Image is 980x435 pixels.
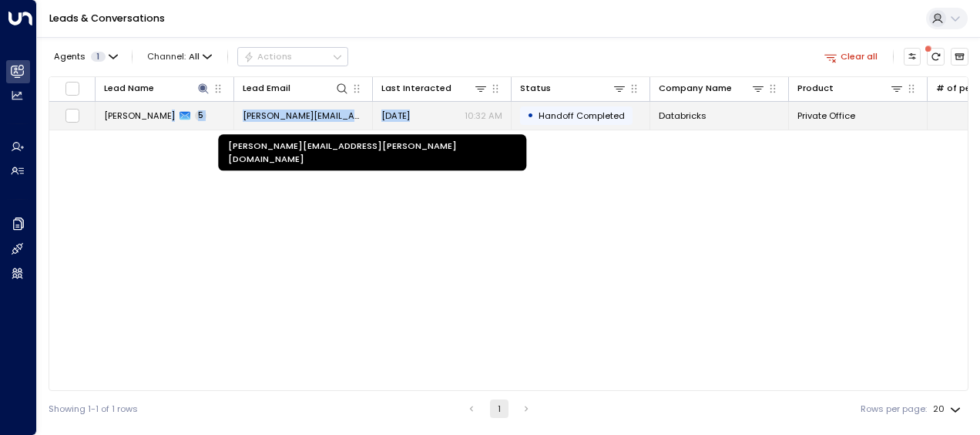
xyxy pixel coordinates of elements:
[243,51,292,62] div: Actions
[49,48,122,65] button: Agents1
[861,403,927,416] label: Rows per page:
[933,400,964,419] div: 20
[65,81,80,96] span: Toggle select all
[381,81,451,96] div: Last Interacted
[461,400,536,418] nav: pagination navigation
[797,81,834,96] div: Product
[381,81,488,96] div: Last Interacted
[65,108,80,123] span: Toggle select row
[904,48,921,66] button: Customize
[104,81,154,96] div: Lead Name
[237,47,348,66] div: Button group with a nested menu
[243,110,364,122] span: Heather.Spencer@databricks.com
[104,110,175,122] span: Heather Spencer
[797,81,904,96] div: Product
[797,110,855,122] span: Private Office
[490,400,508,418] button: page 1
[243,81,349,96] div: Lead Email
[49,403,138,416] div: Showing 1-1 of 1 rows
[819,48,883,65] button: Clear all
[218,135,526,171] div: [PERSON_NAME][EMAIL_ADDRESS][PERSON_NAME][DOMAIN_NAME]
[195,110,206,121] span: 5
[659,81,732,96] div: Company Name
[927,48,945,66] span: There are new threads available. Refresh the grid to view the latest updates.
[104,81,210,96] div: Lead Name
[465,110,502,122] p: 10:32 AM
[237,47,348,66] button: Actions
[91,52,106,62] span: 1
[520,81,626,96] div: Status
[520,81,551,96] div: Status
[381,110,410,122] span: Aug 11, 2025
[539,110,625,122] span: Handoff Completed
[143,48,217,65] span: Channel:
[54,52,86,61] span: Agents
[49,12,165,25] a: Leads & Conversations
[243,81,290,96] div: Lead Email
[189,52,200,62] span: All
[143,48,217,65] button: Channel:All
[659,81,765,96] div: Company Name
[951,48,968,66] button: Archived Leads
[659,110,706,122] span: Databricks
[527,105,534,126] div: •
